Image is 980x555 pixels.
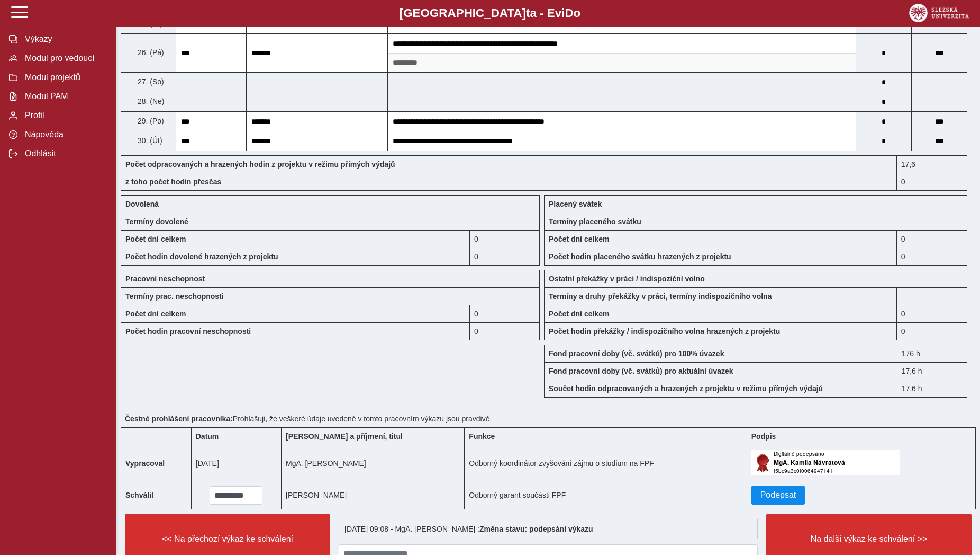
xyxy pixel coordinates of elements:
span: 28. (Ne) [135,97,165,105]
b: Termíny prac. neschopnosti [125,292,224,301]
b: Termíny placeného svátku [549,217,641,226]
b: Funkce [469,432,495,441]
b: Pracovní neschopnost [125,275,205,283]
span: o [574,6,581,20]
img: Digitálně podepsáno uživatelem [751,450,900,475]
div: [DATE] 09:08 - MgA. [PERSON_NAME] : [339,519,758,539]
div: Prohlašuji, že veškeré údaje uvedené v tomto pracovním výkazu jsou pravdivé. [121,410,976,427]
span: 30. (Út) [135,136,162,145]
div: 0 [897,173,967,191]
b: Placený svátek [549,200,602,208]
div: 0 [897,230,967,248]
div: 17,6 h [897,362,967,380]
b: Počet hodin dovolené hrazených z projektu [125,252,278,261]
button: Podepsat [751,486,805,505]
b: z toho počet hodin přesčas [125,178,221,186]
b: Počet odpracovaných a hrazených hodin z projektu v režimu přímých výdajů [125,160,395,169]
span: Modul projektů [22,73,107,82]
b: Schválil [125,491,153,499]
b: Počet hodin placeného svátku hrazených z projektu [549,252,731,261]
div: 17,6 [897,155,967,173]
div: 0 [897,322,967,340]
b: Počet dní celkem [549,235,609,243]
div: 0 [470,248,540,266]
span: Profil [22,111,107,120]
div: 0 [470,230,540,248]
span: Odhlásit [22,149,107,158]
b: Ostatní překážky v práci / indispoziční volno [549,275,705,283]
span: Výkazy [22,34,107,44]
td: Odborný garant součásti FPF [465,481,747,509]
span: 26. (Pá) [135,48,164,57]
b: Počet dní celkem [549,310,609,318]
div: 0 [897,305,967,322]
b: Termíny a druhy překážky v práci, termíny indispozičního volna [549,292,772,301]
span: Na další výkaz ke schválení >> [775,534,963,544]
span: Nápověda [22,130,107,139]
span: 27. (So) [135,77,164,86]
div: 0 [470,305,540,322]
b: Termíny dovolené [125,217,188,226]
td: [PERSON_NAME] [282,481,465,509]
div: 17,6 h [897,380,967,398]
td: MgA. [PERSON_NAME] [282,445,465,481]
b: [PERSON_NAME] a příjmení, titul [286,432,403,441]
div: 0 [897,248,967,266]
div: 176 h [897,345,967,362]
td: Odborný koordinátor zvyšování zájmu o studium na FPF [465,445,747,481]
b: Čestné prohlášení pracovníka: [125,415,233,423]
b: Podpis [751,432,776,441]
img: logo_web_su.png [909,4,969,22]
span: << Na přechozí výkaz ke schválení [134,534,321,544]
span: t [526,6,530,20]
span: [DATE] [196,459,219,468]
span: Podepsat [760,490,796,500]
b: Změna stavu: podepsání výkazu [479,525,593,533]
b: Fond pracovní doby (vč. svátků) pro 100% úvazek [549,349,724,358]
b: [GEOGRAPHIC_DATA] a - Evi [32,6,948,20]
span: D [565,6,573,20]
b: Vypracoval [125,459,165,468]
div: 0 [470,322,540,340]
b: Součet hodin odpracovaných a hrazených z projektu v režimu přímých výdajů [549,384,823,393]
span: Modul PAM [22,92,107,101]
b: Datum [196,432,219,441]
span: Modul pro vedoucí [22,54,107,63]
b: Počet hodin překážky / indispozičního volna hrazených z projektu [549,327,780,336]
b: Fond pracovní doby (vč. svátků) pro aktuální úvazek [549,367,733,375]
span: 29. (Po) [135,117,164,125]
b: Dovolená [125,200,159,208]
b: Počet dní celkem [125,310,186,318]
b: Počet hodin pracovní neschopnosti [125,327,251,336]
b: Počet dní celkem [125,235,186,243]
